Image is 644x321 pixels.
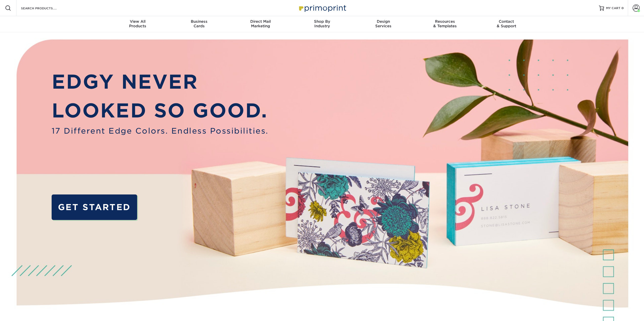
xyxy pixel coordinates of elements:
span: Business [168,19,230,24]
a: Contact& Support [476,16,537,32]
span: Resources [414,19,476,24]
a: BusinessCards [168,16,230,32]
span: Direct Mail [230,19,291,24]
a: Shop ByIndustry [291,16,353,32]
a: Direct MailMarketing [230,16,291,32]
input: SEARCH PRODUCTS..... [20,5,70,11]
div: Services [353,19,414,28]
div: Products [107,19,169,28]
span: Design [353,19,414,24]
p: EDGY NEVER [52,67,268,96]
p: LOOKED SO GOOD. [52,96,268,125]
span: Contact [476,19,537,24]
img: Primoprint [297,3,347,13]
div: Industry [291,19,353,28]
span: 0 [621,6,624,10]
div: & Templates [414,19,476,28]
span: 17 Different Edge Colors. Endless Possibilities. [52,125,268,137]
a: GET STARTED [52,194,137,220]
a: View AllProducts [107,16,169,32]
span: MY CART [606,6,620,10]
a: DesignServices [353,16,414,32]
div: & Support [476,19,537,28]
span: View All [107,19,169,24]
div: Marketing [230,19,291,28]
div: Cards [168,19,230,28]
a: Resources& Templates [414,16,476,32]
span: Shop By [291,19,353,24]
